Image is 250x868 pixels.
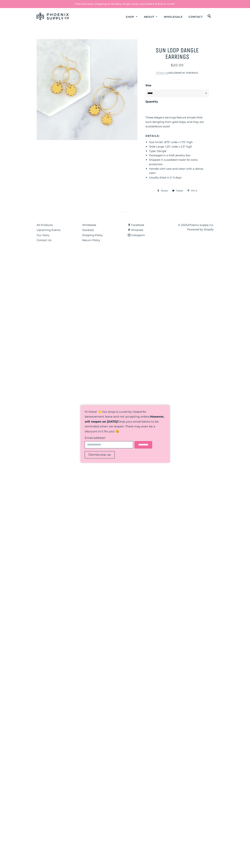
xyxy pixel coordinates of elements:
[105,436,106,440] abbr: Required
[82,233,103,237] a: Shipping Policy
[141,12,160,22] a: About
[157,125,170,128] span: two sizes!
[85,436,165,440] label: Email address
[82,238,100,242] a: Return Policy
[85,415,164,423] strong: However, will reopen on [DATE]!
[187,228,214,231] a: Powered by Shopify
[37,233,49,237] a: Our Story
[37,223,53,227] a: All Products
[156,71,168,74] a: Shipping
[188,223,214,227] a: Phoenix Supply Co.
[149,144,209,149] li: Slide Large: 1.25" wide x 2.5" high
[149,140,209,144] li: Size Small: .875" wide x 1.75" high
[171,63,184,67] span: $20.00
[145,71,209,75] div: calculated at checkout.
[82,223,96,227] a: Wholesale
[128,233,145,237] a: Instagram
[149,175,209,180] li: Usually ships in 2–5 days
[145,47,209,60] h1: Sun Loop Dangle Earrings
[149,158,209,167] li: Shipped in a padded mailer for extra protection
[145,99,207,104] label: Quantity
[37,238,51,242] a: Contact Us
[186,12,205,22] a: Contact
[161,188,170,193] span: Share
[85,409,165,434] p: Hi there! 👋 Our shop is currently closed for bereavement leave and not accepting orders. Drop you...
[37,228,60,232] a: Upcoming Events
[82,228,94,232] a: Stockists
[123,12,140,22] a: Shop
[37,39,138,140] img: Sun Loop Dangle Earrings
[161,12,185,22] a: Wholesale
[85,451,115,459] button: Dismiss pop-up
[145,116,204,128] span: These elegant earrings feature simple little suns dangling from gold loops, and they are available
[37,13,69,20] img: Phoenix Supply Co.
[176,188,185,193] span: Tweet
[191,188,199,193] span: Pin it
[128,228,143,232] a: Pinterest
[173,223,214,232] p: © 2025,
[145,134,209,138] h5: DETAILS:
[145,83,209,88] label: Size
[149,167,209,176] li: Handle with care and clean with a damp cloth
[128,223,144,227] a: Facebook
[149,149,209,153] li: Type: Dangle
[149,153,209,158] li: Packaged in a kraft jewelry box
